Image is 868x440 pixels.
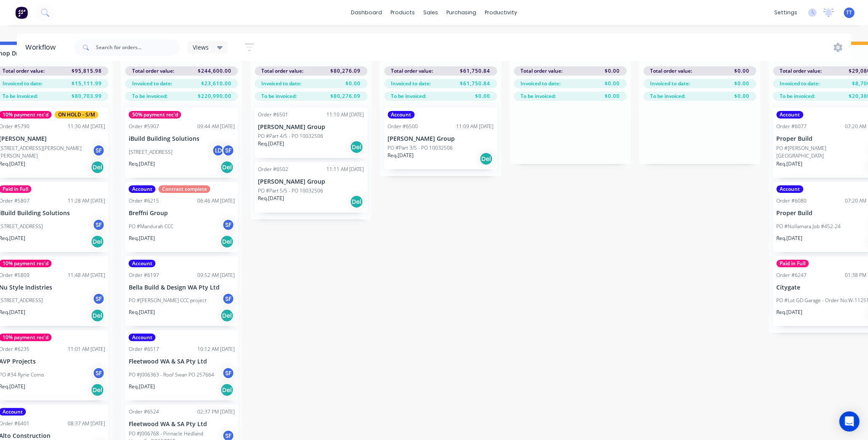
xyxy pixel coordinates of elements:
[132,80,172,87] span: Invoiced to date:
[129,297,207,304] p: PO #[PERSON_NAME] CCC project
[129,185,156,193] div: Account
[480,6,521,19] div: productivity
[391,92,427,100] span: To be invoiced:
[735,67,750,75] span: $0.00
[93,292,105,305] div: SF
[197,271,235,279] div: 09:52 AM [DATE]
[129,123,159,130] div: Order #5907
[777,185,804,193] div: Account
[605,80,620,87] span: $0.00
[125,330,238,400] div: AccountOrder #651710:12 AM [DATE]Fleetwood WA & SA Pty LtdPO #J006363 - Roof Swan PO 257664SFReq....
[68,197,105,205] div: 11:28 AM [DATE]
[197,408,235,416] div: 02:37 PM [DATE]
[735,92,750,100] span: $0.00
[777,223,841,230] p: PO #Nollamara Job #452-24
[129,135,235,142] p: iBuild Building Solutions
[346,80,361,87] span: $0.00
[262,92,297,100] span: To be invoiced:
[129,271,159,279] div: Order #6197
[68,345,105,353] div: 11:01 AM [DATE]
[350,140,364,154] div: Del
[3,67,45,75] span: Total order value:
[777,260,809,267] div: Paid in Full
[331,92,361,100] span: $80,276.09
[521,92,556,100] span: To be invoiced:
[129,260,156,267] div: Account
[197,123,235,130] div: 09:44 AM [DATE]
[132,92,167,100] span: To be invoiced:
[201,80,231,87] span: $23,610.00
[442,6,480,19] div: purchasing
[220,235,234,248] div: Del
[220,309,234,322] div: Del
[475,92,491,100] span: $0.00
[93,367,105,379] div: SF
[129,148,173,156] p: [STREET_ADDRESS]
[3,80,42,87] span: Invoiced to date:
[347,6,386,19] a: dashboard
[220,383,234,397] div: Del
[91,161,104,174] div: Del
[125,256,238,327] div: AccountOrder #619709:52 AM [DATE]Bella Build & Design WA Pty LtdPO #[PERSON_NAME] CCC projectSFRe...
[72,67,102,75] span: $95,815.98
[457,123,494,130] div: 11:09 AM [DATE]
[650,80,690,87] span: Invoiced to date:
[258,124,364,131] p: [PERSON_NAME] Group
[521,80,561,87] span: Invoiced to date:
[129,308,155,316] p: Req. [DATE]
[25,42,60,53] div: Workflow
[255,108,368,158] div: Order #650111:10 AM [DATE][PERSON_NAME] GroupPO #Part 4/5 - PO 10032506Req.[DATE]Del
[129,383,155,390] p: Req. [DATE]
[331,67,361,75] span: $80,276.09
[129,197,159,205] div: Order #6215
[419,6,442,19] div: sales
[55,111,98,119] div: ON HOLD - S/M
[91,309,104,322] div: Del
[129,223,173,230] p: PO #Mandurah CCC
[385,108,497,169] div: AccountOrder #650011:09 AM [DATE][PERSON_NAME] GroupPO #Part 3/5 - PO 10032506Req.[DATE]Del
[258,166,289,173] div: Order #6502
[258,195,284,202] p: Req. [DATE]
[388,123,418,130] div: Order #6500
[198,67,231,75] span: $244,600.00
[159,185,210,193] div: Contract complete
[777,308,803,316] p: Req. [DATE]
[15,6,28,19] img: Factory
[480,152,493,166] div: Del
[460,67,491,75] span: $61,750.84
[777,197,807,205] div: Order #6080
[96,39,179,56] input: Search for orders...
[650,67,693,75] span: Total order value:
[386,6,419,19] div: products
[129,160,155,168] p: Req. [DATE]
[222,219,235,231] div: SF
[350,195,364,208] div: Del
[129,210,235,217] p: Breffni Group
[222,144,235,157] div: SF
[68,123,105,130] div: 11:30 AM [DATE]
[258,187,324,195] p: PO #Part 5/5 - PO 10032506
[125,182,238,252] div: AccountContract completeOrder #621506:46 AM [DATE]Breffni GroupPO #Mandurah CCCSFReq.[DATE]Del
[262,67,304,75] span: Total order value:
[93,219,105,231] div: SF
[129,234,155,242] p: Req. [DATE]
[3,92,38,100] span: To be invoiced:
[847,9,852,16] span: TT
[93,144,105,157] div: SF
[129,334,156,341] div: Account
[388,135,494,142] p: [PERSON_NAME] Group
[212,144,225,157] div: LD
[391,80,431,87] span: Invoiced to date:
[72,92,102,100] span: $80,703.99
[777,271,807,279] div: Order #6247
[129,408,159,416] div: Order #6524
[258,178,364,185] p: [PERSON_NAME] Group
[68,271,105,279] div: 11:48 AM [DATE]
[255,162,368,213] div: Order #650211:11 AM [DATE][PERSON_NAME] GroupPO #Part 5/5 - PO 10032506Req.[DATE]Del
[780,92,815,100] span: To be invoiced:
[258,132,324,140] p: PO #Part 4/5 - PO 10032506
[220,161,234,174] div: Del
[735,80,750,87] span: $0.00
[91,235,104,248] div: Del
[197,197,235,205] div: 06:46 AM [DATE]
